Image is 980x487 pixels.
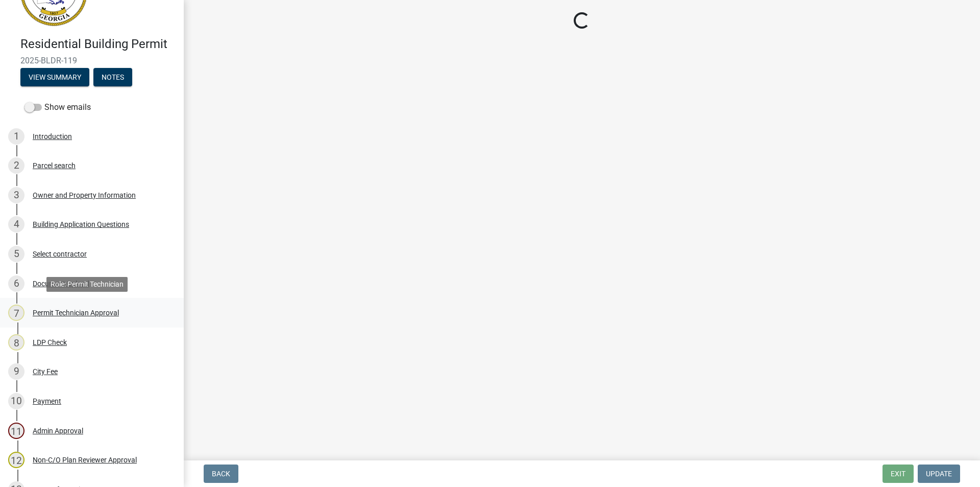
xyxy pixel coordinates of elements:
button: Notes [93,68,132,86]
button: Update [918,465,960,483]
div: Owner and Property Information [33,192,136,199]
div: Select contractor [33,250,87,258]
div: Role: Permit Technician [46,277,128,292]
div: Admin Approval [33,427,83,434]
button: Back [204,465,238,483]
div: 4 [8,216,24,233]
span: Update [926,470,952,478]
div: Permit Technician Approval [33,309,119,316]
div: Non-C/O Plan Reviewer Approval [33,456,137,463]
button: View Summary [20,68,89,86]
button: Exit [883,465,914,483]
div: Document Upload [33,280,89,287]
div: Payment [33,398,61,405]
h4: Residential Building Permit [20,37,176,52]
div: Parcel search [33,162,76,169]
div: City Fee [33,368,58,375]
div: 8 [8,334,24,351]
span: 2025-BLDR-119 [20,56,163,65]
div: LDP Check [33,339,67,346]
div: 1 [8,128,24,145]
wm-modal-confirm: Notes [93,74,132,82]
wm-modal-confirm: Summary [20,74,89,82]
div: 10 [8,393,24,409]
div: 5 [8,246,24,262]
div: 11 [8,423,24,439]
div: 2 [8,157,24,174]
div: 9 [8,363,24,380]
div: Introduction [33,133,72,140]
div: Building Application Questions [33,221,129,228]
label: Show emails [24,101,91,113]
span: Back [212,470,230,478]
div: 12 [8,452,24,468]
div: 3 [8,187,24,203]
div: 6 [8,275,24,292]
div: 7 [8,305,24,321]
